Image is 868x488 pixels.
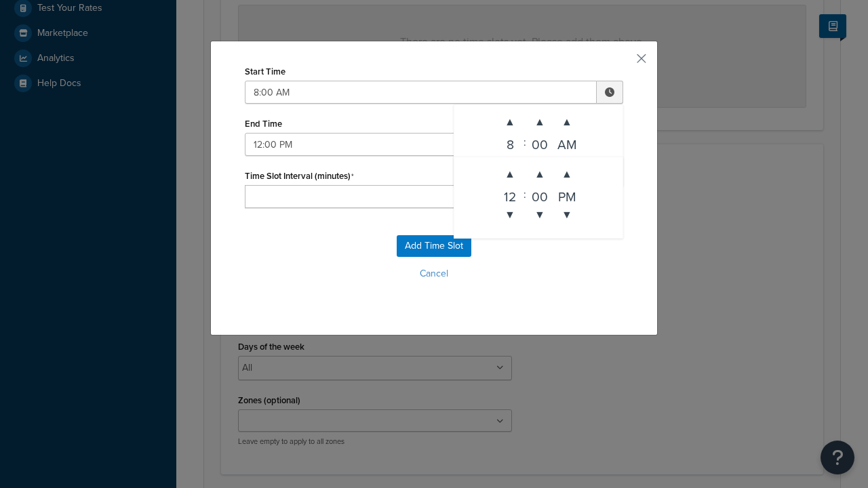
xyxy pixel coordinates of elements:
[496,161,524,188] span: ▲
[526,201,553,228] span: ▼
[496,108,524,136] span: ▲
[526,108,553,136] span: ▲
[245,119,282,129] label: End Time
[553,201,580,228] span: ▼
[496,201,524,228] span: ▼
[526,188,553,201] div: 00
[553,149,580,176] span: ▼
[526,161,553,188] span: ▲
[496,188,524,201] div: 12
[245,66,285,77] label: Start Time
[553,108,580,136] span: ▲
[524,108,526,176] div: :
[526,149,553,176] span: ▼
[245,171,354,182] label: Time Slot Interval (minutes)
[397,235,471,257] button: Add Time Slot
[526,136,553,149] div: 00
[553,136,580,149] div: AM
[496,149,524,176] span: ▼
[553,161,580,188] span: ▲
[245,264,623,284] button: Cancel
[496,136,524,149] div: 8
[524,161,526,228] div: :
[553,188,580,201] div: PM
